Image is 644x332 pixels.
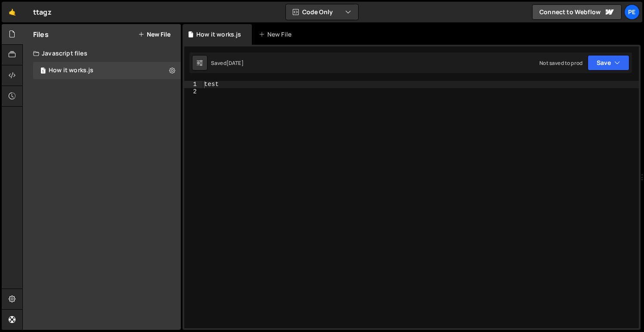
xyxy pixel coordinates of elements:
div: 1 [184,81,202,88]
a: 🤙 [2,2,23,22]
div: Not saved to prod [539,59,582,67]
a: Pe [624,4,640,20]
div: ttagz [33,7,52,17]
div: How it works.js [49,67,93,74]
div: How it works.js [196,30,241,39]
span: 1 [40,68,46,75]
h2: Files [33,30,49,39]
button: Code Only [286,4,358,20]
div: [DATE] [226,59,244,67]
div: 872/1558.js [33,62,181,79]
div: Javascript files [23,45,181,62]
a: Connect to Webflow [532,4,622,20]
button: New File [138,31,170,38]
div: New File [259,30,295,39]
div: 2 [184,88,202,95]
button: Save [588,55,629,71]
div: Saved [211,59,244,67]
